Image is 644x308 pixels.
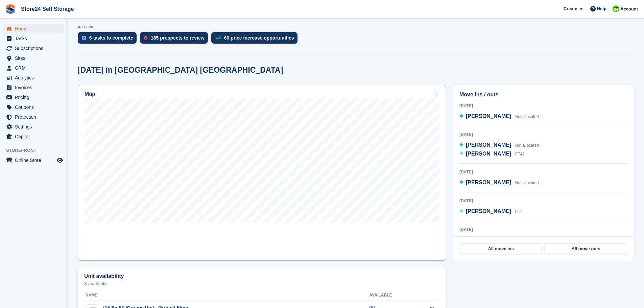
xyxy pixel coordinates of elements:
[215,37,221,40] img: price_increase_opportunities-93ffe204e8149a01c8c9dc8f82e8f89637d9d84a8eef4429ea346261dce0b2c0.svg
[459,132,627,138] div: [DATE]
[6,147,67,154] span: Storefront
[56,156,64,164] a: Preview store
[459,169,627,175] div: [DATE]
[89,35,133,41] div: 6 tasks to complete
[15,63,55,73] span: CRM
[140,32,211,47] a: 185 prospects to review
[3,53,64,63] a: menu
[15,34,55,43] span: Tasks
[85,91,95,97] h2: Map
[15,156,55,165] span: Online Store
[459,207,522,216] a: [PERSON_NAME] 024
[84,273,124,279] h2: Unit availability
[515,152,525,157] span: FF42
[78,32,140,47] a: 6 tasks to complete
[369,290,413,301] th: Available
[15,83,55,92] span: Invoices
[515,143,539,148] span: Not allocated
[466,180,511,185] span: [PERSON_NAME]
[459,91,627,99] h2: Move ins / outs
[459,112,539,121] a: [PERSON_NAME] Not allocated
[459,227,627,233] div: [DATE]
[466,208,511,214] span: [PERSON_NAME]
[3,112,64,122] a: menu
[515,181,539,185] span: Not allocated
[3,93,64,102] a: menu
[78,25,634,29] p: ACTIONS
[459,179,539,187] a: [PERSON_NAME] Not allocated
[84,281,440,286] p: 3 available
[620,6,638,13] span: Account
[515,114,539,119] span: Not allocated
[3,63,64,73] a: menu
[144,36,147,40] img: prospect-51fa495bee0391a8d652442698ab0144808aea92771e9ea1ae160a38d050c398.svg
[15,132,55,141] span: Capital
[15,53,55,63] span: Sites
[3,83,64,92] a: menu
[459,103,627,109] div: [DATE]
[82,36,86,40] img: task-75834270c22a3079a89374b754ae025e5fb1db73e45f91037f5363f120a921f8.svg
[3,102,64,112] a: menu
[597,5,606,12] span: Help
[545,243,627,254] a: All move outs
[78,66,283,75] h2: [DATE] in [GEOGRAPHIC_DATA] [GEOGRAPHIC_DATA]
[515,209,522,214] span: 024
[466,113,511,119] span: [PERSON_NAME]
[460,243,542,254] a: All move ins
[224,35,294,41] div: 60 price increase opportunities
[3,73,64,82] a: menu
[3,44,64,53] a: menu
[564,5,577,12] span: Create
[5,4,16,14] img: stora-icon-8386f47178a22dfd0bd8f6a31ec36ba5ce8667c1dd55bd0f319d3a0aa187defe.svg
[18,3,77,15] a: Store24 Self Storage
[459,141,539,150] a: [PERSON_NAME] Not allocated
[15,44,55,53] span: Subscriptions
[15,122,55,132] span: Settings
[84,290,369,301] th: Name
[466,151,511,157] span: [PERSON_NAME]
[3,156,64,165] a: menu
[459,150,525,159] a: [PERSON_NAME] FF42
[15,93,55,102] span: Pricing
[3,122,64,132] a: menu
[15,112,55,122] span: Protection
[613,5,619,12] img: Robert Sears
[78,85,446,261] a: Map
[151,35,205,41] div: 185 prospects to review
[15,24,55,33] span: Home
[3,34,64,43] a: menu
[3,24,64,33] a: menu
[459,198,627,204] div: [DATE]
[15,73,55,82] span: Analytics
[466,142,511,148] span: [PERSON_NAME]
[3,132,64,141] a: menu
[15,102,55,112] span: Coupons
[211,32,301,47] a: 60 price increase opportunities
